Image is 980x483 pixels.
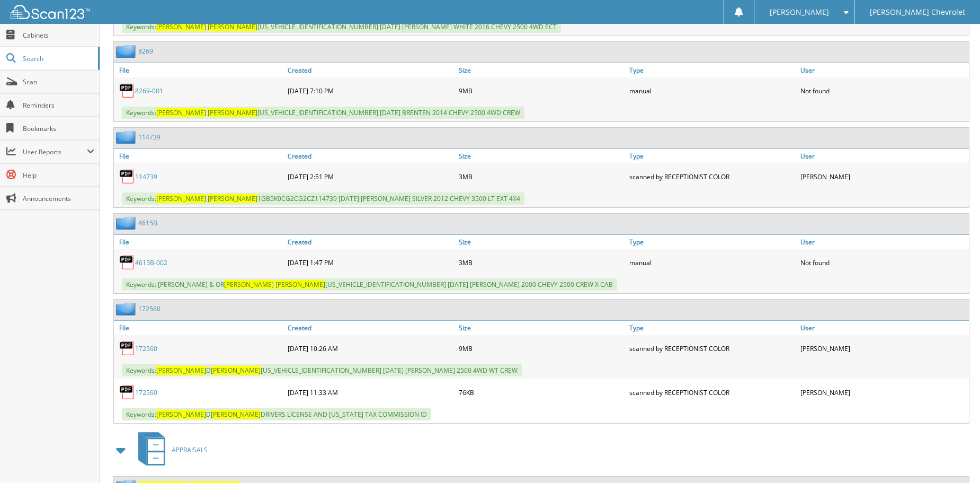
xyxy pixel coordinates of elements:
[627,252,798,273] div: manual
[208,194,257,203] span: [PERSON_NAME]
[627,149,798,163] a: Type
[627,235,798,249] a: Type
[114,321,285,335] a: File
[456,382,627,403] div: 76KB
[285,321,456,335] a: Created
[285,338,456,359] div: [DATE] 10:26 AM
[798,80,969,101] div: Not found
[138,133,161,142] a: 114739
[23,171,94,180] span: Help
[211,410,261,419] span: [PERSON_NAME]
[285,166,456,187] div: [DATE] 2:51 PM
[798,235,969,249] a: User
[116,216,138,230] img: folder2.png
[798,252,969,273] div: Not found
[135,344,157,353] a: 172560
[11,5,90,19] img: scan123-logo-white.svg
[138,47,153,56] a: 8269
[456,80,627,101] div: 9MB
[23,101,94,110] span: Reminders
[156,366,206,375] span: [PERSON_NAME]
[138,218,157,227] a: 4615B
[119,254,135,270] img: PDF.png
[23,147,87,156] span: User Reports
[135,388,157,397] a: 172560
[122,107,524,119] span: Keywords: [US_VEHICLE_IDENTIFICATION_NUMBER] [DATE] BRENTEN 2014 CHEVY 2500 4WD CREW
[770,9,829,15] span: [PERSON_NAME]
[116,45,138,58] img: folder2.png
[627,338,798,359] div: scanned by RECEPTIONIST COLOR
[114,149,285,163] a: File
[224,280,274,289] span: [PERSON_NAME]
[927,432,980,483] iframe: Chat Widget
[122,408,431,420] span: Keywords: D DRIVERS LICENSE AND [US_STATE] TAX COMMISSION ID
[156,410,206,419] span: [PERSON_NAME]
[285,252,456,273] div: [DATE] 1:47 PM
[23,194,94,203] span: Announcements
[114,235,285,249] a: File
[135,172,157,181] a: 114739
[627,166,798,187] div: scanned by RECEPTIONIST COLOR
[798,321,969,335] a: User
[132,429,208,471] a: APPRAISALS
[211,366,261,375] span: [PERSON_NAME]
[456,149,627,163] a: Size
[122,192,524,205] span: Keywords: 1GB5K0CG2CG2CZ114739 [DATE] [PERSON_NAME] SILVER 2012 CHEVY 3500 LT EXT 4X4
[122,278,617,291] span: Keywords: [PERSON_NAME] & OR [US_VEHICLE_IDENTIFICATION_NUMBER] [DATE] [PERSON_NAME] 2000 CHEVY 2...
[627,321,798,335] a: Type
[456,235,627,249] a: Size
[285,382,456,403] div: [DATE] 11:33 AM
[23,124,94,133] span: Bookmarks
[23,54,93,63] span: Search
[798,149,969,163] a: User
[116,302,138,315] img: folder2.png
[119,384,135,400] img: PDF.png
[135,86,163,95] a: 8269-001
[156,22,206,31] span: [PERSON_NAME]
[456,338,627,359] div: 9MB
[798,382,969,403] div: [PERSON_NAME]
[798,166,969,187] div: [PERSON_NAME]
[122,364,522,376] span: Keywords: D [US_VEHICLE_IDENTIFICATION_NUMBER] [DATE] [PERSON_NAME] 2500 4WD WT CREW
[456,252,627,273] div: 3MB
[285,235,456,249] a: Created
[119,169,135,185] img: PDF.png
[798,63,969,77] a: User
[172,445,208,454] span: APPRAISALS
[285,149,456,163] a: Created
[156,194,206,203] span: [PERSON_NAME]
[116,130,138,144] img: folder2.png
[456,321,627,335] a: Size
[23,31,94,40] span: Cabinets
[456,63,627,77] a: Size
[156,108,206,117] span: [PERSON_NAME]
[119,83,135,99] img: PDF.png
[138,304,161,313] a: 172560
[456,166,627,187] div: 3MB
[798,338,969,359] div: [PERSON_NAME]
[122,21,561,33] span: Keywords: [US_VEHICLE_IDENTIFICATION_NUMBER] [DATE] [PERSON_NAME] WHITE 2016 CHEVY 2500 4WD ECT
[23,77,94,86] span: Scan
[208,22,257,31] span: [PERSON_NAME]
[135,258,167,267] a: 4615B-002
[627,382,798,403] div: scanned by RECEPTIONIST COLOR
[119,340,135,356] img: PDF.png
[285,63,456,77] a: Created
[627,63,798,77] a: Type
[627,80,798,101] div: manual
[275,280,325,289] span: [PERSON_NAME]
[870,9,965,15] span: [PERSON_NAME] Chevrolet
[208,108,257,117] span: [PERSON_NAME]
[114,63,285,77] a: File
[285,80,456,101] div: [DATE] 7:10 PM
